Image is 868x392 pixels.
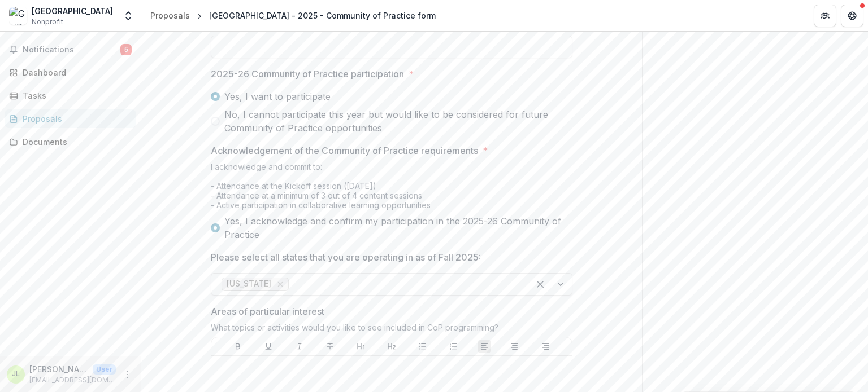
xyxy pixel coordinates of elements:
[539,340,553,353] button: Align Right
[841,5,863,27] button: Get Help
[29,375,116,385] p: [EMAIL_ADDRESS][DOMAIN_NAME]
[508,340,522,353] button: Align Center
[146,7,194,24] a: Proposals
[531,275,549,293] div: Clear selected options
[5,63,136,82] a: Dashboard
[224,90,331,103] span: Yes, I want to participate
[12,371,20,378] div: Jimmy Leak
[120,44,132,55] span: 5
[323,340,337,353] button: Strike
[5,109,136,128] a: Proposals
[275,279,286,290] div: Remove North Carolina
[209,10,436,21] div: [GEOGRAPHIC_DATA] - 2025 - Community of Practice form
[227,279,271,289] span: [US_STATE]
[211,67,404,81] p: 2025-26 Community of Practice participation
[293,340,306,353] button: Italicize
[224,108,572,135] span: No, I cannot participate this year but would like to be considered for future Community of Practi...
[211,250,481,264] p: Please select all states that you are operating in as of Fall 2025:
[231,340,245,353] button: Bold
[93,364,116,375] p: User
[354,340,368,353] button: Heading 1
[446,340,460,353] button: Ordered List
[262,340,275,353] button: Underline
[211,323,572,337] div: What topics or activities would you like to see included in CoP programming?
[416,340,429,353] button: Bullet List
[23,90,127,102] div: Tasks
[23,136,127,148] div: Documents
[814,5,836,27] button: Partners
[5,41,136,59] button: Notifications5
[150,10,190,21] div: Proposals
[478,340,491,353] button: Align Left
[385,340,398,353] button: Heading 2
[5,133,136,151] a: Documents
[211,144,478,157] p: Acknowledgement of the Community of Practice requirements
[32,5,113,17] div: [GEOGRAPHIC_DATA]
[211,305,324,318] p: Areas of particular interest
[120,368,134,381] button: More
[224,214,572,241] span: Yes, I acknowledge and confirm my participation in the 2025-26 Community of Practice
[211,162,572,214] div: I acknowledge and commit to: - Attendance at the Kickoff session ([DATE]) - Attendance at a minim...
[23,113,127,125] div: Proposals
[29,363,88,375] p: [PERSON_NAME]
[5,86,136,105] a: Tasks
[23,45,120,55] span: Notifications
[23,67,127,78] div: Dashboard
[120,5,136,27] button: Open entity switcher
[146,7,440,24] nav: breadcrumb
[32,17,63,27] span: Nonprofit
[9,7,27,25] img: Guilford County Schools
